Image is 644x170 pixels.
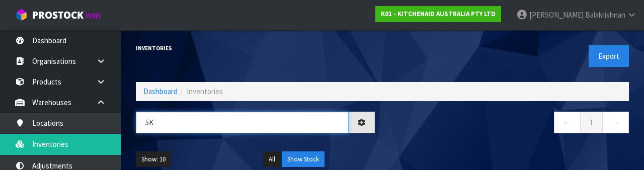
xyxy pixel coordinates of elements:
small: WMS [86,11,101,21]
h1: Inventories [136,45,375,51]
span: Balakrishnan [585,10,625,20]
span: ProStock [32,9,84,22]
nav: Page navigation [390,112,629,136]
a: ← [554,112,581,133]
button: Export [589,45,629,67]
a: 1 [580,112,603,133]
strong: K01 - KITCHENAID AUSTRALIA PTY LTD [381,10,496,18]
a: K01 - KITCHENAID AUSTRALIA PTY LTD [375,6,501,22]
a: Dashboard [143,87,178,96]
button: Show Stock [282,151,325,167]
button: All [263,151,281,167]
a: → [602,112,629,133]
span: Inventories [187,87,223,96]
input: Search inventories [136,112,349,133]
span: [PERSON_NAME] [529,10,584,20]
button: Show: 10 [136,151,171,167]
img: cube-alt.png [15,9,28,21]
